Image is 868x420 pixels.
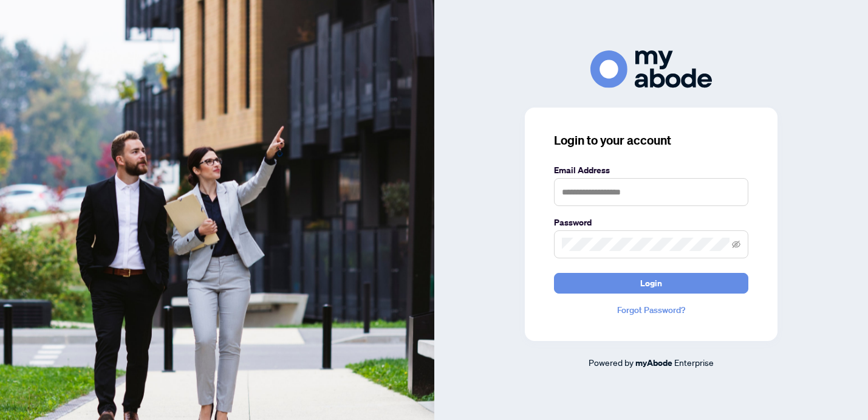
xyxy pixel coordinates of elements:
span: Powered by [589,357,634,368]
a: Forgot Password? [554,303,748,317]
label: Password [554,216,748,229]
img: ma-logo [590,50,712,88]
span: Enterprise [674,357,714,368]
span: eye-invisible [732,240,740,249]
h3: Login to your account [554,132,748,149]
button: Login [554,273,748,294]
span: Login [640,274,662,293]
label: Email Address [554,164,748,177]
a: myAbode [635,356,672,370]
